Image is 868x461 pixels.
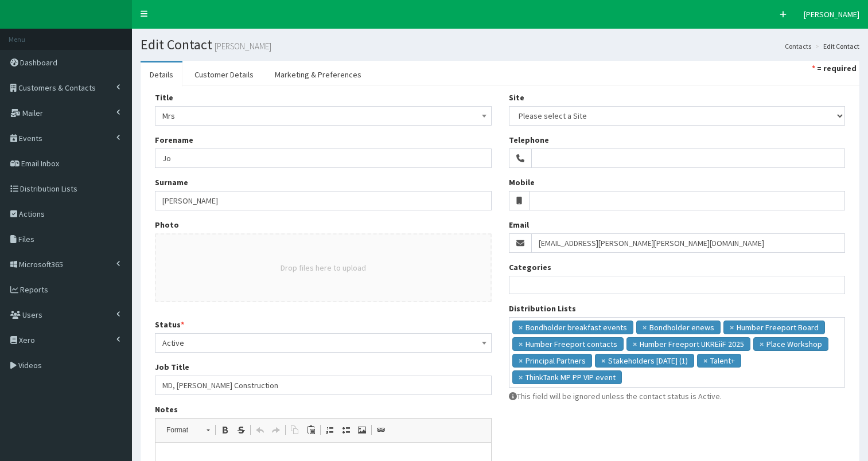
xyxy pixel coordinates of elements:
a: Customer Details [185,62,263,87]
label: Title [155,92,173,103]
label: Categories [509,261,551,273]
a: Marketing & Preferences [266,62,371,87]
p: This field will be ignored unless the contact status is Active. [509,390,846,402]
label: Site [509,92,524,103]
span: Actions [19,209,45,219]
li: Humber Freeport UKREiiF 2025 [626,337,750,351]
span: × [703,355,707,366]
span: Files [18,234,34,244]
span: Active [155,333,492,353]
a: Redo (Ctrl+Y) [268,423,284,437]
span: Format [161,423,201,437]
span: [PERSON_NAME] [804,9,859,19]
li: Humber Freeport contacts [512,337,624,351]
label: Job Title [155,361,189,373]
span: Events [19,133,42,143]
span: Users [22,310,42,320]
a: Insert/Remove Numbered List [322,423,338,437]
li: Talent+ [697,354,741,368]
span: Microsoft365 [19,259,63,269]
a: Strike Through [233,423,249,437]
span: Distribution Lists [20,183,77,194]
a: Undo (Ctrl+Z) [252,423,268,437]
span: × [633,338,637,350]
span: Xero [19,335,35,345]
li: Place Workshop [753,337,828,351]
li: Stakeholders May 2023 (1) [595,354,694,368]
label: Telephone [509,134,549,146]
span: × [760,338,764,350]
label: Mobile [509,177,535,188]
li: Principal Partners [512,354,592,368]
label: Distribution Lists [509,303,576,314]
label: Email [509,219,529,230]
label: Surname [155,177,188,188]
span: × [519,322,523,333]
span: × [643,322,647,333]
span: × [519,338,523,350]
span: Mailer [22,108,43,118]
span: Email Inbox [21,158,59,169]
span: Reports [20,284,48,295]
label: Photo [155,219,179,230]
a: Copy (Ctrl+C) [287,423,303,437]
label: Status [155,319,184,330]
a: Insert/Remove Bulleted List [338,423,354,437]
button: Drop files here to upload [281,262,366,274]
span: × [519,372,523,383]
a: Paste (Ctrl+V) [303,423,319,437]
a: Details [141,62,182,87]
li: Edit Contact [812,41,859,51]
span: Mrs [162,108,484,124]
li: Bondholder breakfast events [512,321,633,334]
span: Mrs [155,106,492,126]
span: × [519,355,523,366]
li: ThinkTank MP PP VIP event [512,370,622,384]
small: [PERSON_NAME] [212,42,271,50]
a: Link (Ctrl+L) [373,423,389,437]
a: Format [160,422,216,438]
li: Humber Freeport Board [723,321,825,334]
a: Image [354,423,370,437]
span: Dashboard [20,57,57,68]
span: Active [162,335,484,351]
li: Bondholder enews [636,321,721,334]
span: Videos [18,360,42,370]
strong: = required [817,63,857,73]
label: Notes [155,404,178,415]
label: Forename [155,134,193,146]
a: Contacts [785,41,811,51]
span: × [601,355,605,366]
a: Bold (Ctrl+B) [217,423,233,437]
span: Customers & Contacts [18,83,96,93]
span: × [730,322,734,333]
h1: Edit Contact [141,37,859,52]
